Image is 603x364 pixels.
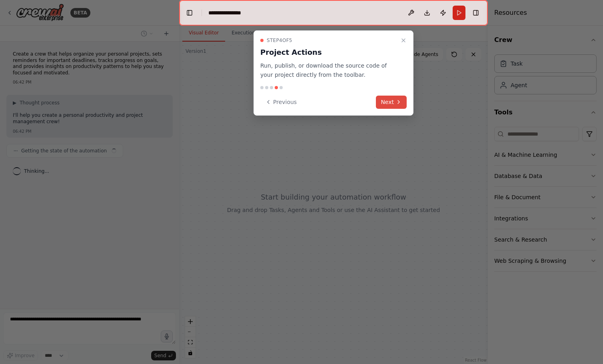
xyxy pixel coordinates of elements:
[260,96,301,109] button: Previous
[260,47,397,58] h3: Project Actions
[260,61,397,80] p: Run, publish, or download the source code of your project directly from the toolbar.
[267,37,292,44] span: Step 4 of 5
[184,7,195,18] button: Hide left sidebar
[376,96,407,109] button: Next
[399,36,408,45] button: Close walkthrough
